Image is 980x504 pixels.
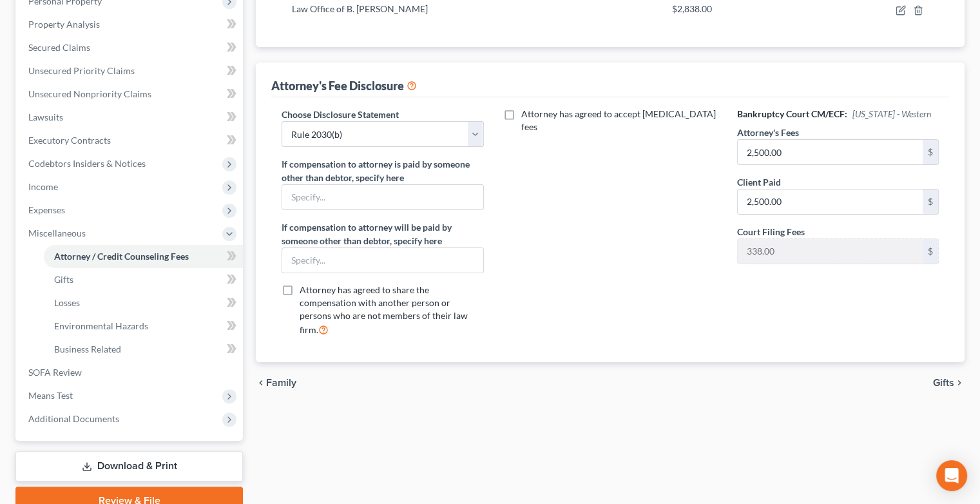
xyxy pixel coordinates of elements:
div: $ [923,140,938,164]
span: Additional Documents [28,413,119,424]
span: Gifts [54,274,73,285]
label: If compensation to attorney will be paid by someone other than debtor, specify here [282,220,483,247]
a: Executory Contracts [18,129,243,152]
div: Attorney's Fee Disclosure [271,78,417,93]
span: Unsecured Nonpriority Claims [28,88,151,99]
a: Unsecured Priority Claims [18,59,243,82]
span: Executory Contracts [28,135,111,146]
span: Secured Claims [28,42,90,53]
label: Choose Disclosure Statement [282,108,399,121]
input: Specify... [282,248,483,273]
div: Open Intercom Messenger [936,460,967,491]
span: Attorney has agreed to accept [MEDICAL_DATA] fees [521,108,716,132]
a: Lawsuits [18,106,243,129]
a: Download & Print [15,451,243,481]
span: Losses [54,297,80,308]
i: chevron_right [954,378,965,388]
span: Property Analysis [28,19,100,30]
a: Gifts [44,268,243,291]
span: Means Test [28,390,73,401]
span: Gifts [933,378,954,388]
span: $2,838.00 [672,3,712,14]
label: Client Paid [737,175,781,189]
span: Unsecured Priority Claims [28,65,135,76]
label: If compensation to attorney is paid by someone other than debtor, specify here [282,157,483,184]
span: Income [28,181,58,192]
span: Expenses [28,204,65,215]
div: $ [923,189,938,214]
input: 0.00 [738,239,923,264]
a: Secured Claims [18,36,243,59]
label: Attorney's Fees [737,126,799,139]
div: $ [923,239,938,264]
span: Environmental Hazards [54,320,148,331]
span: SOFA Review [28,367,82,378]
a: Losses [44,291,243,315]
input: Specify... [282,185,483,209]
h6: Bankruptcy Court CM/ECF: [737,108,939,121]
a: Attorney / Credit Counseling Fees [44,245,243,268]
a: Unsecured Nonpriority Claims [18,82,243,106]
span: Family [266,378,296,388]
a: Business Related [44,338,243,361]
a: SOFA Review [18,361,243,384]
i: chevron_left [256,378,266,388]
a: Environmental Hazards [44,315,243,338]
span: Miscellaneous [28,228,86,238]
button: Gifts chevron_right [933,378,965,388]
label: Court Filing Fees [737,225,805,238]
input: 0.00 [738,140,923,164]
span: Attorney has agreed to share the compensation with another person or persons who are not members ... [300,284,468,335]
input: 0.00 [738,189,923,214]
span: Business Related [54,344,121,354]
span: Codebtors Insiders & Notices [28,158,146,169]
span: [US_STATE] - Western [852,108,931,119]
span: Lawsuits [28,111,63,122]
button: chevron_left Family [256,378,296,388]
span: Law Office of B. [PERSON_NAME] [292,3,428,14]
span: Attorney / Credit Counseling Fees [54,251,189,262]
a: Property Analysis [18,13,243,36]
